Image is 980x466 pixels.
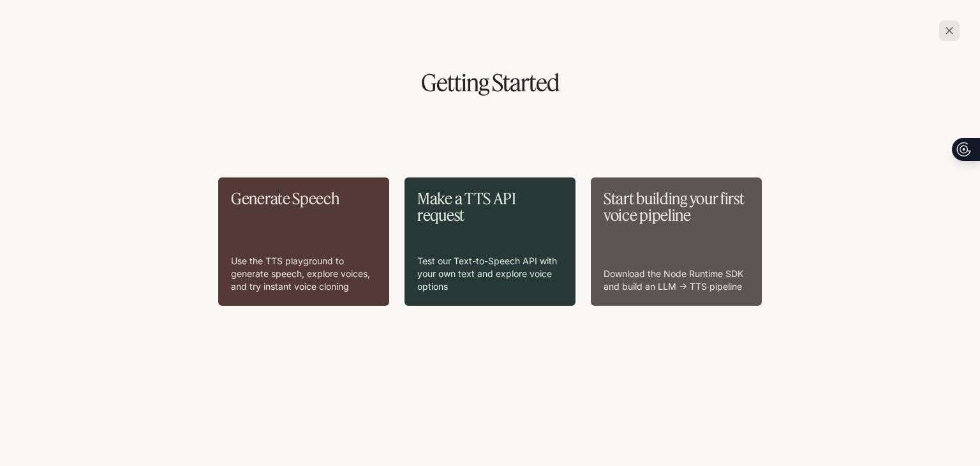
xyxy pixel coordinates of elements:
[405,177,575,306] a: Make a TTS API requestTest our Text-to-Speech API with your own text and explore voice options
[604,190,749,224] p: Start building your first voice pipeline
[604,267,749,293] p: Download the Node Runtime SDK and build an LLM → TTS pipeline
[417,190,563,224] p: Make a TTS API request
[20,71,960,94] h1: Getting Started
[218,177,389,306] a: Generate SpeechUse the TTS playground to generate speech, explore voices, and try instant voice c...
[417,255,563,293] p: Test our Text-to-Speech API with your own text and explore voice options
[231,190,376,207] p: Generate Speech
[231,255,376,293] p: Use the TTS playground to generate speech, explore voices, and try instant voice cloning
[591,177,762,306] a: Start building your first voice pipelineDownload the Node Runtime SDK and build an LLM → TTS pipe...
